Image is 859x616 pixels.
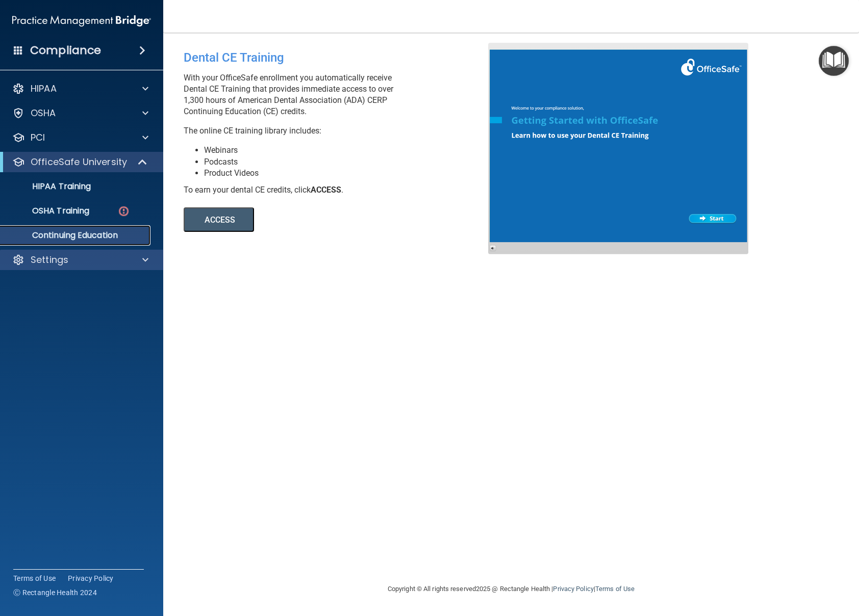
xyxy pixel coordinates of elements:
[184,72,496,117] p: With your OfficeSafe enrollment you automatically receive Dental CE Training that provides immedi...
[12,11,151,31] img: PMB logo
[7,206,89,216] p: OSHA Training
[7,230,146,240] p: Continuing Education
[12,131,148,144] a: PCI
[683,544,847,584] iframe: Drift Widget Chat Controller
[13,573,56,583] a: Terms of Use
[12,254,148,266] a: Settings
[117,205,130,218] img: danger-circle.6113f641.png
[184,217,463,224] a: ACCESS
[184,207,254,232] button: ACCESS
[184,43,496,72] div: Dental CE Training
[204,145,496,156] li: Webinars
[204,168,496,179] li: Product Videos
[7,181,91,192] p: HIPAA Training
[819,46,849,76] button: Open Resource Center
[311,185,341,195] b: ACCESS
[12,83,148,95] a: HIPAA
[595,585,635,593] a: Terms of Use
[184,184,496,196] div: To earn your dental CE credits, click .
[325,573,697,605] div: Copyright © All rights reserved 2025 @ Rectangle Health | |
[184,125,496,137] p: The online CE training library includes:
[204,156,496,168] li: Podcasts
[31,131,45,144] p: PCI
[12,107,148,119] a: OSHA
[31,254,68,266] p: Settings
[30,43,101,58] h4: Compliance
[12,156,148,168] a: OfficeSafe University
[68,573,114,583] a: Privacy Policy
[31,83,57,95] p: HIPAA
[31,107,56,119] p: OSHA
[553,585,593,593] a: Privacy Policy
[31,156,127,168] p: OfficeSafe University
[13,587,97,598] span: Ⓒ Rectangle Health 2024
